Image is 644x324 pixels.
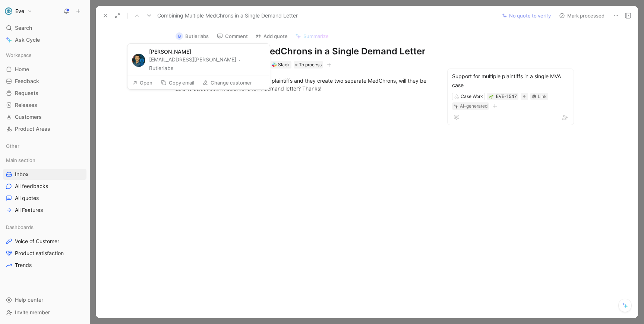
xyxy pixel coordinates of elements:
[499,10,554,21] button: No quote to verify
[6,156,35,164] span: Main section
[3,155,86,216] div: Main sectionInboxAll feedbacksAll quotesAll Features
[452,72,569,90] div: Support for multiple plaintiffs in a single MVA case
[3,50,86,61] div: Workspace
[15,194,39,202] span: All quotes
[3,140,86,154] div: Other
[3,204,86,216] a: All Features
[214,31,251,41] button: Comment
[5,7,12,15] img: Eve
[299,61,322,69] span: To process
[3,64,86,75] a: Home
[132,54,145,67] img: 8661671617239_6066f2401eca0219f8ec_192.png
[15,101,37,109] span: Releases
[15,89,38,97] span: Requests
[3,248,86,259] a: Product satisfaction
[15,182,48,190] span: All feedbacks
[3,111,86,123] a: Customers
[278,61,290,69] div: Slack
[15,296,43,303] span: Help center
[303,33,329,39] span: Summarize
[239,57,240,64] div: ·
[3,307,86,318] div: Invite member
[149,56,265,73] div: [EMAIL_ADDRESS][PERSON_NAME]
[149,64,173,73] button: Butlerlabs
[15,206,43,214] span: All Features
[15,8,24,15] h1: Eve
[172,31,212,42] button: BButlerlabs
[176,32,183,40] div: B
[3,236,86,247] a: Voice of Customer
[3,260,86,271] a: Trends
[149,48,265,55] div: [PERSON_NAME]
[292,31,332,41] button: Summarize
[199,77,255,88] button: Change customer
[3,6,34,16] button: EveEve
[252,31,291,41] button: Add quote
[460,102,487,110] div: AI-generated
[3,123,86,134] a: Product Areas
[15,125,50,133] span: Product Areas
[175,45,433,57] h1: Combining Multiple MedChrons in a Single Demand Letter
[461,93,483,100] div: Case Work
[15,171,29,178] span: Inbox
[15,66,29,73] span: Home
[538,93,547,100] div: Link
[15,23,32,32] span: Search
[15,77,39,85] span: Feedback
[6,51,32,59] span: Workspace
[3,140,86,152] div: Other
[3,193,86,204] a: All quotes
[556,10,608,21] button: Mark processed
[15,250,64,257] span: Product satisfaction
[3,169,86,180] a: Inbox
[157,11,298,20] span: Combining Multiple MedChrons in a Single Demand Letter
[3,34,86,45] a: Ask Cycle
[15,238,59,245] span: Voice of Customer
[15,261,32,269] span: Trends
[3,99,86,111] a: Releases
[15,113,42,121] span: Customers
[489,94,494,99] button: 🌱
[3,222,86,271] div: DashboardsVoice of CustomerProduct satisfactionTrends
[3,222,86,233] div: Dashboards
[6,223,34,231] span: Dashboards
[6,142,19,150] span: Other
[294,61,323,69] div: To process
[489,95,493,99] img: 🌱
[157,77,198,88] button: Copy email
[3,76,86,87] a: Feedback
[15,35,40,44] span: Ask Cycle
[175,77,433,92] div: QQ - If a customer has a case with two plaintiffs and they create two separate MedChrons, will th...
[3,88,86,99] a: Requests
[129,77,156,88] button: Open
[3,294,86,305] div: Help center
[496,93,517,100] div: EVE-1547
[3,155,86,166] div: Main section
[15,309,50,315] span: Invite member
[3,181,86,192] a: All feedbacks
[3,22,86,34] div: Search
